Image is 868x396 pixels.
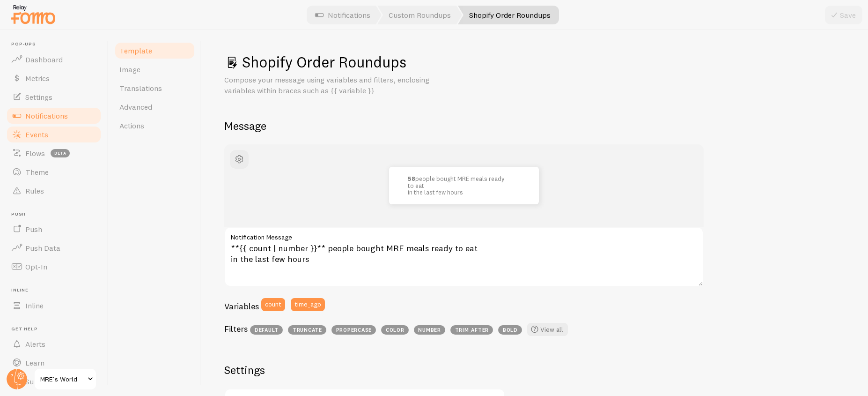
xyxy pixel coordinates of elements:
a: Actions [114,116,196,135]
span: Advanced [119,102,152,112]
a: Learn [6,353,102,372]
h2: Settings [224,363,505,377]
span: Translations [119,83,162,93]
span: propercase [331,325,376,335]
label: Notification Message [224,227,704,243]
a: Push Data [6,239,102,257]
h3: Filters [224,323,248,334]
h2: Message [224,119,846,133]
button: count [261,298,285,311]
span: MRE's World [40,374,85,385]
a: Translations [114,79,196,97]
a: Flows beta [6,144,102,163]
p: Compose your message using variables and filters, enclosing variables within braces such as {{ va... [224,75,449,96]
a: Opt-In [6,257,102,276]
span: truncate [288,325,326,335]
a: Image [114,60,196,79]
a: Settings [6,88,102,106]
button: time_ago [291,298,325,311]
a: Events [6,125,102,144]
span: Image [119,65,140,74]
span: Push [11,211,102,217]
a: View all [527,323,568,336]
span: Metrics [25,74,50,83]
span: beta [51,149,70,157]
a: Advanced [114,97,196,116]
a: Dashboard [6,50,102,69]
a: Theme [6,163,102,181]
span: Events [25,130,48,139]
span: Push Data [25,243,60,253]
a: Rules [6,181,102,200]
span: default [250,325,283,335]
a: Inline [6,296,102,315]
span: Rules [25,186,44,195]
span: Dashboard [25,55,63,64]
p: people bought MRE meals ready to eat in the last few hours [408,175,520,195]
span: Inline [25,301,44,310]
span: Opt-In [25,262,47,271]
span: Actions [119,121,144,130]
span: Alerts [25,339,45,349]
span: color [381,325,409,335]
a: MRE's World [34,368,97,390]
a: Push [6,220,102,239]
span: Theme [25,167,49,177]
span: number [414,325,445,335]
a: Metrics [6,69,102,88]
span: trim_after [450,325,493,335]
span: Pop-ups [11,41,102,47]
span: Notifications [25,111,68,120]
a: Alerts [6,335,102,353]
a: Template [114,41,196,60]
span: Learn [25,358,44,367]
strong: 58 [408,175,415,182]
span: bold [498,325,522,335]
span: Get Help [11,326,102,332]
img: fomo-relay-logo-orange.svg [10,2,57,26]
span: Inline [11,287,102,293]
span: Settings [25,92,52,102]
h3: Variables [224,301,259,312]
a: Notifications [6,106,102,125]
span: Flows [25,149,45,158]
h1: Shopify Order Roundups [224,52,846,72]
span: Template [119,46,152,55]
span: Push [25,224,42,234]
